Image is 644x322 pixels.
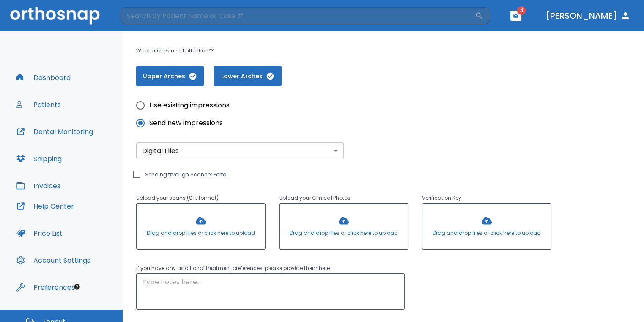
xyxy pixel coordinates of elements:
p: What arches need attention*? [136,46,425,56]
button: Preferences [11,277,80,297]
button: Dashboard [11,67,76,88]
img: Orthosnap [10,7,100,24]
span: Send new impressions [149,118,223,128]
button: Help Center [11,196,79,216]
p: Upload your scans (STL format) [136,193,266,203]
div: Tooltip anchor [73,283,81,291]
button: Shipping [11,149,67,169]
button: Account Settings [11,250,96,270]
p: Verification Key [422,193,551,203]
p: Upload your Clinical Photos [279,193,408,203]
div: Without label [136,142,344,159]
button: Patients [11,94,66,115]
span: Use existing impressions [149,100,230,110]
button: Invoices [11,176,66,196]
span: Upper Arches [145,72,195,81]
button: Dental Monitoring [11,121,98,142]
button: Price List [11,223,68,243]
span: 4 [517,6,526,15]
button: Upper Arches [136,66,204,86]
button: Lower Arches [214,66,282,86]
span: Lower Arches [222,72,273,81]
input: Search by Patient Name or Case # [121,7,475,24]
button: [PERSON_NAME] [543,8,634,23]
p: If you have any additional treatment preferences, please provide them here: [136,263,551,273]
